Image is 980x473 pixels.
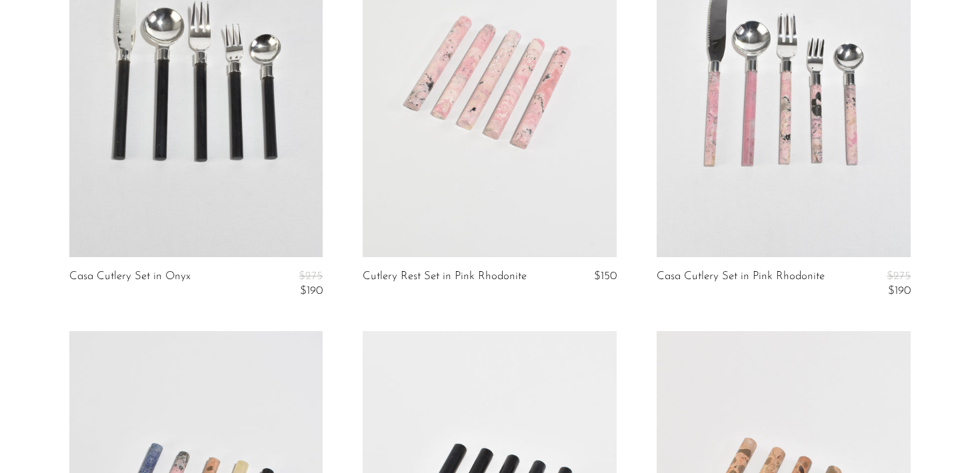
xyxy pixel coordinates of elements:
[657,270,825,298] a: Casa Cutlery Set in Pink Rhodonite
[887,270,911,282] span: $275
[300,285,323,296] span: $190
[299,270,323,282] span: $275
[594,270,617,282] span: $150
[363,270,527,282] a: Cutlery Rest Set in Pink Rhodonite
[69,270,191,298] a: Casa Cutlery Set in Onyx
[888,285,911,296] span: $190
